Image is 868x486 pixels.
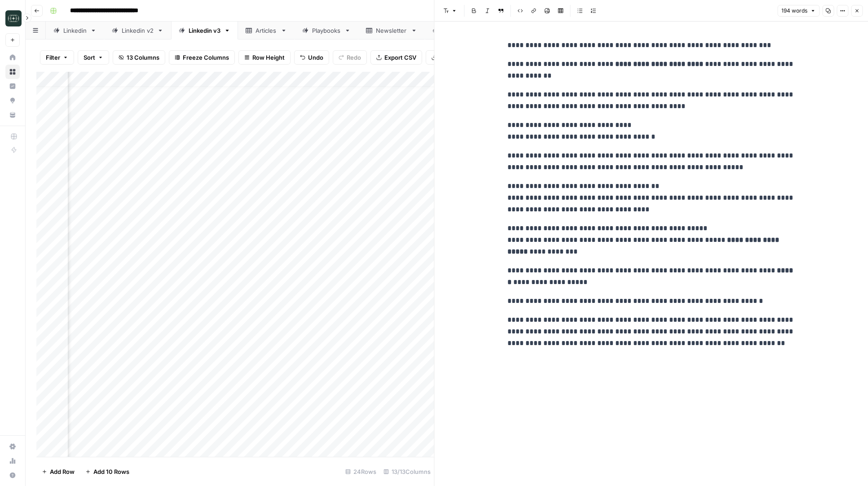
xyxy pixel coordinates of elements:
[5,468,20,482] button: Help + Support
[358,22,425,39] a: Newsletter
[384,53,416,62] span: Export CSV
[342,464,380,479] div: 24 Rows
[84,53,95,62] span: Sort
[5,454,20,468] a: Usage
[256,26,277,35] div: Articles
[122,26,154,35] div: Linkedin v2
[5,7,20,30] button: Workspace: Catalyst
[380,464,434,479] div: 13/13 Columns
[80,464,135,479] button: Add 10 Rows
[781,7,807,15] span: 194 words
[333,50,367,65] button: Redo
[308,53,323,62] span: Undo
[370,50,422,65] button: Export CSV
[5,65,20,79] a: Browse
[40,50,74,65] button: Filter
[376,26,407,35] div: Newsletter
[189,26,220,35] div: Linkedin v3
[425,22,476,39] a: Inspo
[777,5,820,17] button: 194 words
[5,50,20,65] a: Home
[5,79,20,93] a: Insights
[78,50,109,65] button: Sort
[104,22,171,39] a: Linkedin v2
[63,26,87,35] div: Linkedin
[36,464,80,479] button: Add Row
[183,53,229,62] span: Freeze Columns
[312,26,341,35] div: Playbooks
[5,93,20,108] a: Opportunities
[295,22,358,39] a: Playbooks
[127,53,159,62] span: 13 Columns
[46,22,104,39] a: Linkedin
[113,50,165,65] button: 13 Columns
[50,467,75,476] span: Add Row
[93,467,129,476] span: Add 10 Rows
[5,108,20,122] a: Your Data
[252,53,285,62] span: Row Height
[46,53,60,62] span: Filter
[5,439,20,454] a: Settings
[294,50,329,65] button: Undo
[238,50,291,65] button: Row Height
[171,22,238,39] a: Linkedin v3
[347,53,361,62] span: Redo
[238,22,295,39] a: Articles
[5,10,22,26] img: Catalyst Logo
[169,50,235,65] button: Freeze Columns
